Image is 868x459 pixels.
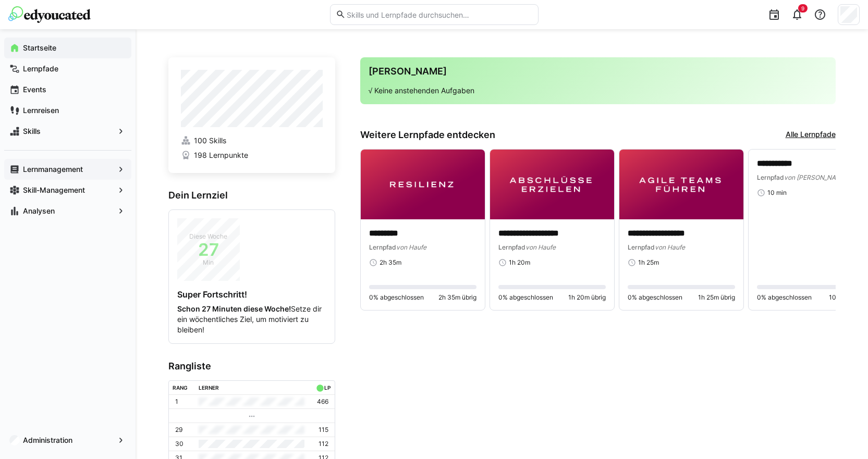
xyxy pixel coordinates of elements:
[175,440,184,448] p: 30
[369,66,827,77] h3: [PERSON_NAME]
[346,10,532,19] input: Skills und Lernpfade durchsuchen…
[628,293,682,302] span: 0% abgeschlossen
[628,243,655,251] span: Lernpfad
[698,293,735,302] span: 1h 25m übrig
[319,426,328,434] p: 115
[369,293,424,302] span: 0% abgeschlossen
[175,426,182,434] p: 29
[380,258,401,267] span: 2h 35m
[181,135,323,146] a: 100 Skills
[369,85,827,96] p: √ Keine anstehenden Aufgaben
[786,129,836,141] a: Alle Lernpfade
[369,243,396,251] span: Lernpfad
[396,243,426,251] span: von Haufe
[194,135,226,146] span: 100 Skills
[638,258,659,267] span: 1h 25m
[498,293,553,302] span: 0% abgeschlossen
[568,293,606,302] span: 1h 20m übrig
[490,150,614,219] img: image
[829,293,864,302] span: 10 min übrig
[319,440,328,448] p: 112
[619,150,743,219] img: image
[317,398,328,406] p: 466
[168,361,335,372] h3: Rangliste
[177,304,326,335] p: Setze dir ein wöchentliches Ziel, um motiviert zu bleiben!
[168,190,335,201] h3: Dein Lernziel
[175,398,178,406] p: 1
[324,384,331,391] div: LP
[177,289,326,300] h4: Super Fortschritt!
[757,173,784,181] span: Lernpfad
[784,173,847,181] span: von [PERSON_NAME]
[360,129,495,141] h3: Weitere Lernpfade entdecken
[199,384,219,391] div: Lerner
[525,243,556,251] span: von Haufe
[438,293,476,302] span: 2h 35m übrig
[801,5,804,11] span: 9
[655,243,685,251] span: von Haufe
[757,293,812,302] span: 0% abgeschlossen
[361,150,485,219] img: image
[498,243,525,251] span: Lernpfad
[173,384,188,391] div: Rang
[194,150,248,160] span: 198 Lernpunkte
[509,258,530,267] span: 1h 20m
[767,189,787,197] span: 10 min
[177,304,291,313] strong: Schon 27 Minuten diese Woche!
